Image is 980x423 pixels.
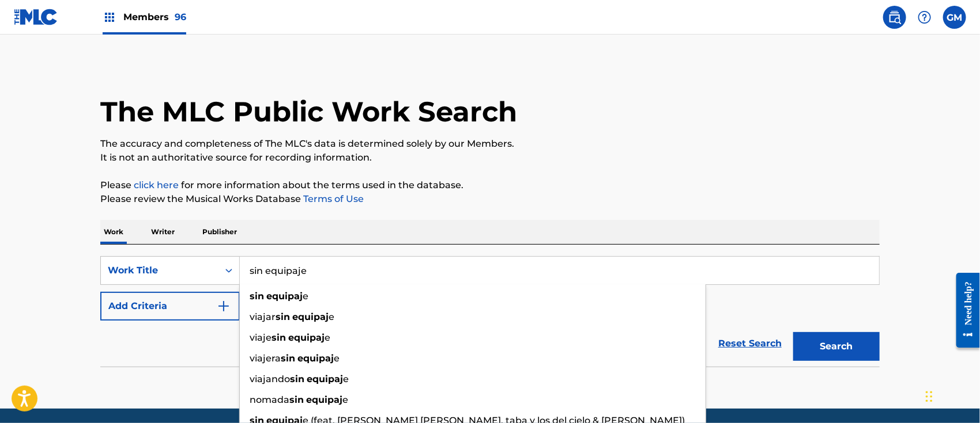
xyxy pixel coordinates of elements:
a: click here [134,180,179,190]
p: Writer [148,220,178,244]
strong: equipaj [297,353,334,364]
a: Reset Search [713,331,787,356]
div: Drag [926,379,933,414]
img: 9d2ae6d4665cec9f34b9.svg [217,299,231,313]
strong: equipaj [306,394,342,405]
span: e [342,394,348,405]
span: nomada [250,394,289,405]
p: Please for more information about the terms used in the database. [100,178,880,192]
img: Top Rightsholders [103,10,116,24]
img: search [888,10,902,24]
span: 96 [175,12,186,22]
iframe: Chat Widget [922,368,980,423]
span: viaje [250,332,272,343]
strong: equipaj [288,332,325,343]
div: Help [913,6,936,29]
span: e [329,311,334,322]
h1: The MLC Public Work Search [100,94,517,129]
span: viajando [250,374,290,384]
span: Members [123,10,186,24]
div: Work Title [108,264,212,277]
strong: sin [289,394,304,405]
strong: sin [276,311,290,322]
div: User Menu [943,6,966,29]
a: Terms of Use [301,193,364,204]
img: help [918,10,932,24]
p: Publisher [199,220,240,244]
iframe: Resource Center [948,264,980,357]
strong: equipaj [307,374,343,384]
p: Work [100,220,127,244]
img: MLC Logo [14,9,58,25]
span: e [303,291,308,302]
span: viajar [250,311,276,322]
span: e [334,353,340,364]
p: It is not an authoritative source for recording information. [100,151,880,165]
span: e [343,374,349,384]
p: The accuracy and completeness of The MLC's data is determined solely by our Members. [100,137,880,151]
strong: sin [250,291,264,302]
strong: equipaj [292,311,329,322]
strong: sin [290,374,304,384]
span: e [325,332,330,343]
p: Please review the Musical Works Database [100,192,880,206]
strong: sin [281,353,295,364]
strong: sin [272,332,286,343]
strong: equipaj [266,291,303,302]
button: Search [793,332,880,361]
form: Search Form [100,256,880,367]
button: Add Criteria [100,292,240,321]
a: Public Search [883,6,906,29]
span: viajera [250,353,281,364]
